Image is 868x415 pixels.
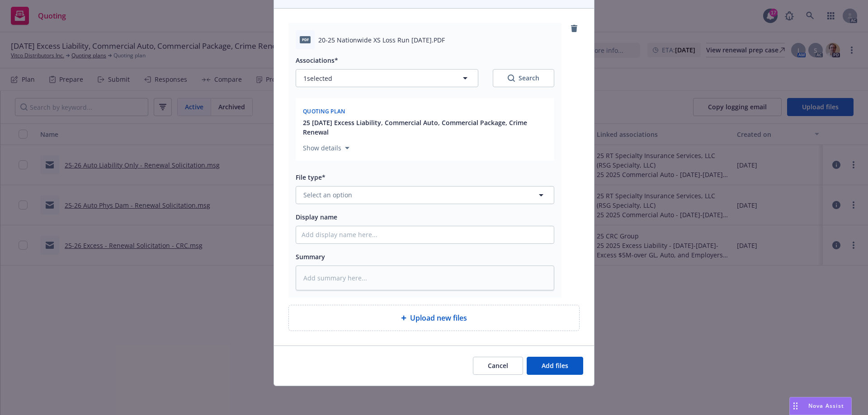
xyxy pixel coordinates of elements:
[488,361,508,370] span: Cancel
[288,305,580,331] div: Upload new files
[789,397,852,415] button: Nova Assist
[296,69,478,87] button: 1selected
[296,56,338,65] span: Associations*
[303,118,549,137] button: 25 [DATE] Excess Liability, Commercial Auto, Commercial Package, Crime Renewal
[527,357,583,375] button: Add files
[296,173,325,182] span: File type*
[318,35,445,45] span: 20-25 Nationwide XS Loss Run [DATE].PDF
[569,23,580,34] a: remove
[808,402,844,410] span: Nova Assist
[296,226,554,243] input: Add display name here...
[296,213,337,221] span: Display name
[790,397,801,415] div: Drag to move
[303,74,332,83] span: 1 selected
[493,69,554,87] button: SearchSearch
[299,143,353,154] button: Show details
[303,190,352,200] span: Select an option
[508,75,515,82] svg: Search
[296,252,325,261] span: Summary
[410,312,467,323] span: Upload new files
[303,107,345,115] span: Quoting plan
[508,74,539,83] div: Search
[296,186,554,204] button: Select an option
[542,361,568,370] span: Add files
[300,36,311,43] span: PDF
[473,357,523,375] button: Cancel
